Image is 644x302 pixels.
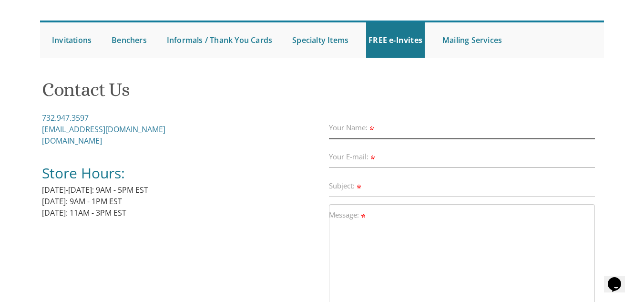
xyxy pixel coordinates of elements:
[42,79,602,107] h1: Contact Us
[42,135,102,146] a: [DOMAIN_NAME]
[370,156,375,160] img: Required
[42,112,322,230] div: [DATE]-[DATE]: 9AM - 5PM EST [DATE]: 9AM - 1PM EST [DATE]: 11AM - 3PM EST
[42,113,89,123] a: 732.947.3597
[50,22,94,58] a: Invitations
[329,181,363,191] label: Subject:
[361,214,365,218] img: Required
[164,22,275,58] a: Informals / Thank You Cards
[109,22,149,58] a: Benchers
[42,124,165,135] a: [EMAIL_ADDRESS][DOMAIN_NAME]
[440,22,504,58] a: Mailing Services
[369,126,374,131] img: Required
[329,152,377,162] label: Your E-mail:
[366,22,425,58] a: FREE e-Invites
[290,22,351,58] a: Specialty Items
[329,123,376,133] label: Your Name:
[329,210,367,220] label: Message:
[604,264,634,292] iframe: chat widget
[357,185,361,189] img: Required
[42,165,322,182] h2: Store Hours:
